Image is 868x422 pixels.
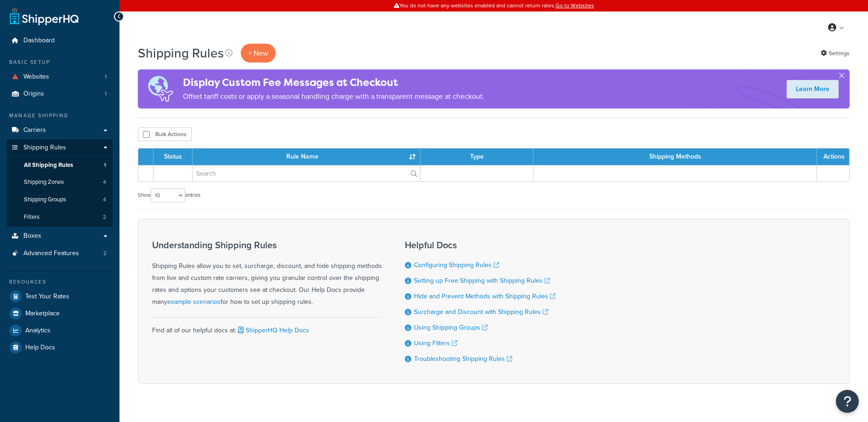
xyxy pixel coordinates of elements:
a: Boxes [7,228,113,245]
a: Advanced Features 2 [7,245,113,262]
a: Help Docs [7,339,113,356]
span: 2 [103,213,106,221]
span: Carriers [23,126,46,134]
span: Advanced Features [23,250,79,257]
a: Shipping Zones 4 [7,174,113,191]
div: Find all of our helpful docs at: [152,317,382,336]
a: Hide and Prevent Methods with Shipping Rules [414,291,556,301]
span: Origins [23,90,44,98]
a: Learn More [787,80,839,98]
input: Search [193,165,420,181]
span: Analytics [25,327,51,335]
span: Help Docs [25,344,55,352]
h3: Understanding Shipping Rules [152,240,382,250]
h3: Helpful Docs [405,240,556,250]
span: 4 [103,196,106,204]
span: 1 [105,90,107,98]
a: Settings [821,47,850,60]
span: 2 [103,250,107,257]
a: Using Shipping Groups [414,323,488,332]
div: Shipping Rules allow you to set, surcharge, discount, and hide shipping methods from live and cus... [152,240,382,308]
li: Filters [7,209,113,226]
span: 1 [104,161,106,169]
span: Filters [24,213,40,221]
a: Websites 1 [7,68,113,86]
a: Test Your Rates [7,288,113,305]
th: Shipping Methods [533,148,817,165]
a: example scenarios [167,297,221,307]
a: Configuring Shipping Rules [414,260,499,270]
a: Marketplace [7,305,113,322]
span: Shipping Zones [24,178,64,186]
span: Boxes [23,232,41,240]
a: Go to Websites [556,1,594,10]
a: Origins 1 [7,86,113,103]
a: Analytics [7,322,113,339]
div: Basic Setup [7,58,113,66]
span: Marketplace [25,310,60,318]
li: Shipping Zones [7,174,113,191]
a: Dashboard [7,32,113,49]
a: ShipperHQ Help Docs [236,325,309,335]
a: Shipping Rules [7,139,113,156]
div: Manage Shipping [7,112,113,120]
a: Troubleshooting Shipping Rules [414,354,512,364]
a: Surcharge and Discount with Shipping Rules [414,307,548,317]
select: Showentries [151,188,185,202]
span: Dashboard [23,37,55,45]
th: Actions [817,148,849,165]
label: Show entries [138,188,200,202]
th: Rule Name [193,148,420,165]
button: Open Resource Center [836,390,859,413]
a: Shipping Groups 4 [7,191,113,208]
th: Type [420,148,533,165]
a: ShipperHQ Home [10,7,79,25]
span: All Shipping Rules [24,161,73,169]
a: Carriers [7,122,113,139]
a: Setting up Free Shipping with Shipping Rules [414,276,550,285]
li: Shipping Rules [7,139,113,227]
span: 1 [105,73,107,81]
li: All Shipping Rules [7,157,113,174]
div: Resources [7,278,113,286]
h1: Shipping Rules [138,44,224,62]
span: Shipping Rules [23,144,66,152]
a: Using Filters [414,338,457,348]
li: Websites [7,68,113,86]
th: Status [153,148,193,165]
p: + New [241,44,276,63]
span: Shipping Groups [24,196,66,204]
a: All Shipping Rules 1 [7,157,113,174]
img: duties-banner-06bc72dcb5fe05cb3f9472aba00be2ae8eb53ab6f0d8bb03d382ba314ac3c341.png [138,69,183,108]
button: Bulk Actions [138,127,192,141]
span: Websites [23,73,49,81]
span: Test Your Rates [25,293,69,301]
h4: Display Custom Fee Messages at Checkout [183,75,484,90]
p: Offset tariff costs or apply a seasonal handling charge with a transparent message at checkout. [183,90,484,103]
li: Shipping Groups [7,191,113,208]
a: Filters 2 [7,209,113,226]
span: 4 [103,178,106,186]
li: Advanced Features [7,245,113,262]
li: Origins [7,86,113,103]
